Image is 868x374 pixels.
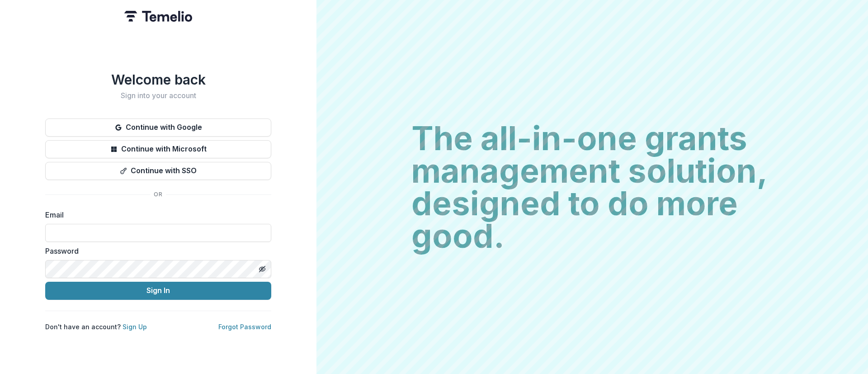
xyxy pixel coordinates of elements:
[45,162,271,180] button: Continue with SSO
[45,71,271,88] h1: Welcome back
[218,323,271,331] a: Forgot Password
[45,118,271,137] button: Continue with Google
[45,322,147,331] p: Don't have an account?
[45,91,271,100] h2: Sign into your account
[255,262,269,276] button: Toggle password visibility
[45,246,266,256] label: Password
[45,209,266,220] label: Email
[45,140,271,158] button: Continue with Microsoft
[124,11,192,22] img: Temelio
[123,323,147,331] a: Sign Up
[45,282,271,300] button: Sign In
